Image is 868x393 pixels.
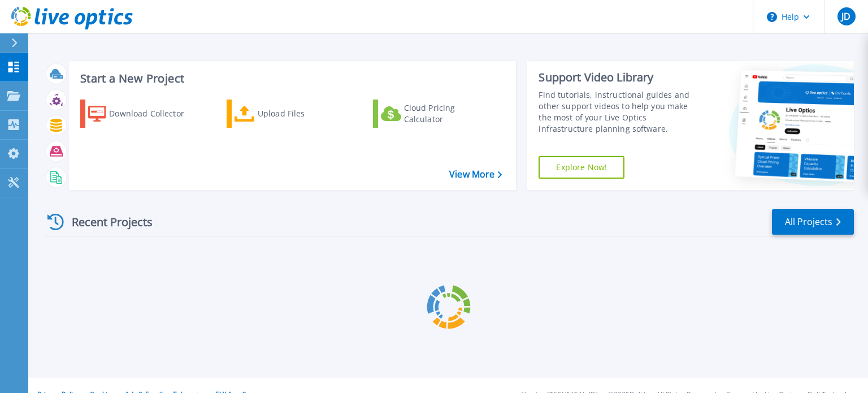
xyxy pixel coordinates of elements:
div: Recent Projects [44,208,168,236]
a: View More [449,169,502,180]
h3: Start a New Project [80,72,502,85]
a: Explore Now! [539,156,624,179]
span: JD [841,12,850,21]
div: Find tutorials, instructional guides and other support videos to help you make the most of your L... [539,89,702,135]
a: Cloud Pricing Calculator [373,100,499,128]
div: Cloud Pricing Calculator [404,102,494,125]
a: All Projects [772,209,854,235]
div: Support Video Library [539,70,702,85]
div: Download Collector [109,102,199,125]
div: Upload Files [258,102,348,125]
a: Upload Files [227,100,353,128]
a: Download Collector [80,100,206,128]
